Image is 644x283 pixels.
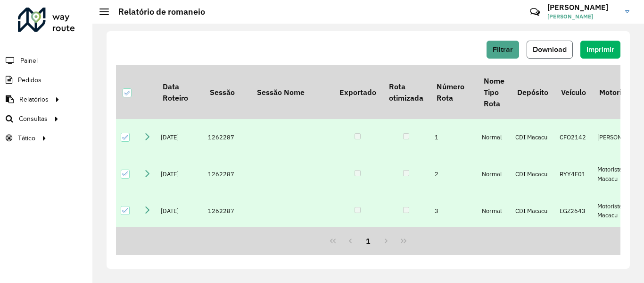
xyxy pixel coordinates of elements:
[586,45,614,53] span: Imprimir
[493,45,513,53] span: Filtrar
[109,7,205,17] h2: Relatório de romaneio
[477,156,511,193] td: Normal
[430,192,477,229] td: 3
[333,65,382,119] th: Exportado
[430,119,477,156] td: 1
[359,232,377,250] button: 1
[511,65,554,119] th: Depósito
[382,65,429,119] th: Rota otimizada
[20,56,38,66] span: Painel
[19,114,48,124] span: Consultas
[525,2,545,22] a: Contato Rápido
[250,65,333,119] th: Sessão Nome
[430,156,477,193] td: 2
[477,119,511,156] td: Normal
[533,45,567,53] span: Download
[156,156,203,193] td: [DATE]
[203,65,250,119] th: Sessão
[580,41,620,59] button: Imprimir
[203,156,250,193] td: 1262287
[18,75,41,85] span: Pedidos
[203,192,250,229] td: 1262287
[203,119,250,156] td: 1262287
[555,119,593,156] td: CFO2142
[555,156,593,193] td: RYY4F01
[156,192,203,229] td: [DATE]
[511,192,554,229] td: CDI Macacu
[527,41,573,59] button: Download
[430,65,477,119] th: Número Rota
[156,65,203,119] th: Data Roteiro
[477,65,511,119] th: Nome Tipo Rota
[19,94,49,104] span: Relatórios
[18,133,35,143] span: Tático
[547,12,618,21] span: [PERSON_NAME]
[156,119,203,156] td: [DATE]
[511,156,554,193] td: CDI Macacu
[555,65,593,119] th: Veículo
[511,119,554,156] td: CDI Macacu
[555,192,593,229] td: EGZ2643
[487,41,519,59] button: Filtrar
[547,3,618,12] h3: [PERSON_NAME]
[477,192,511,229] td: Normal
